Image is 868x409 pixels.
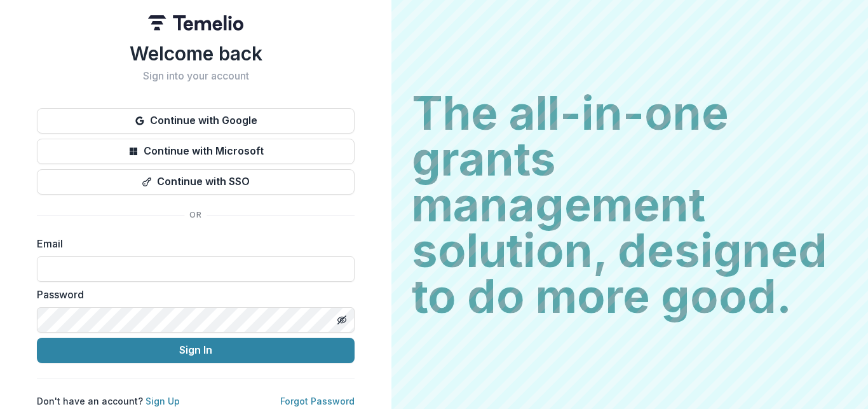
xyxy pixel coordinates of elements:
[37,42,355,65] h1: Welcome back
[37,108,355,134] button: Continue with Google
[37,139,355,164] button: Continue with Microsoft
[146,396,180,406] a: Sign Up
[37,236,347,251] label: Email
[37,394,180,408] p: Don't have an account?
[37,70,355,82] h2: Sign into your account
[37,338,355,363] button: Sign In
[148,15,243,31] img: Temelio
[332,310,352,330] button: Toggle password visibility
[37,169,355,195] button: Continue with SSO
[37,287,347,302] label: Password
[280,396,355,406] a: Forgot Password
